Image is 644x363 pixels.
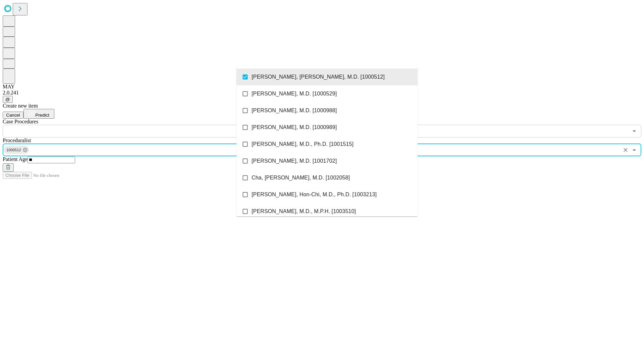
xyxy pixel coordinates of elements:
[621,145,630,155] button: Clear
[4,146,24,154] span: 1000512
[252,191,377,199] span: [PERSON_NAME], Hon-Chi, M.D., Ph.D. [1003213]
[630,145,639,155] button: Close
[252,123,337,131] span: [PERSON_NAME], M.D. [1000989]
[4,146,29,154] div: 1000512
[3,156,28,162] span: Patient Age
[252,140,354,148] span: [PERSON_NAME], M.D., Ph.D. [1001515]
[3,84,641,90] div: MAY
[3,119,38,124] span: Scheduled Procedure
[3,103,38,109] span: Create new item
[630,126,639,136] button: Open
[35,113,49,118] span: Predict
[252,107,337,115] span: [PERSON_NAME], M.D. [1000988]
[3,137,31,143] span: Proceduralist
[3,96,13,103] button: @
[23,109,54,119] button: Predict
[252,207,356,215] span: [PERSON_NAME], M.D., M.P.H. [1003510]
[6,113,20,118] span: Cancel
[5,97,10,102] span: @
[3,112,23,119] button: Cancel
[252,73,385,81] span: [PERSON_NAME], [PERSON_NAME], M.D. [1000512]
[252,157,337,165] span: [PERSON_NAME], M.D. [1001702]
[252,174,350,182] span: Cha, [PERSON_NAME], M.D. [1002058]
[3,90,641,96] div: 2.0.241
[252,90,337,98] span: [PERSON_NAME], M.D. [1000529]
